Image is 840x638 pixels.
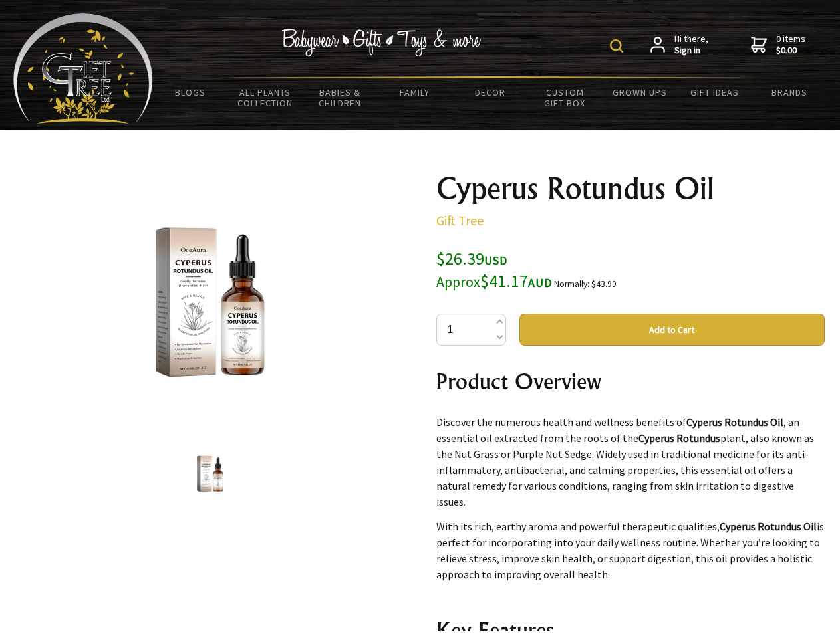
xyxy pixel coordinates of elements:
[674,45,708,56] strong: Sign in
[185,449,235,499] img: Cyperus Rotundus Oil
[13,13,153,124] img: Babyware - Gifts - Toys and more...
[436,247,552,292] span: $26.39 $41.17
[106,199,314,406] img: Cyperus Rotundus Oil
[554,278,617,290] small: Normally: $43.99
[610,39,623,53] img: product search
[752,78,827,106] a: Brands
[436,273,480,291] small: Approx
[776,33,805,56] span: 0 items
[378,78,453,106] a: Family
[436,518,825,582] p: With its rich, earthy aroma and powerful therapeutic qualities, is perfect for incorporating into...
[452,78,527,106] a: Decor
[436,212,484,229] a: Gift Tree
[602,78,677,106] a: Grown Ups
[436,414,825,510] p: Discover the numerous health and wellness benefits of , an essential oil extracted from the roots...
[638,431,720,445] strong: Cyperus Rotundus
[484,253,507,268] span: USD
[528,275,552,290] span: AUD
[776,45,805,56] strong: $0.00
[677,78,752,106] a: Gift Ideas
[436,173,825,205] h1: Cyperus Rotundus Oil
[686,415,783,429] strong: Cyperus Rotundus Oil
[153,78,228,106] a: BLOGS
[228,78,303,117] a: All Plants Collection
[519,314,825,346] button: Add to Cart
[527,78,603,117] a: Custom Gift Box
[650,33,708,56] a: Hi there,Sign in
[674,33,708,56] span: Hi there,
[282,29,482,56] img: Babywear - Gifts - Toys & more
[751,33,805,56] a: 0 items$0.00
[436,366,825,397] h2: Product Overview
[720,520,817,533] strong: Cyperus Rotundus Oil
[303,78,378,117] a: Babies & Children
